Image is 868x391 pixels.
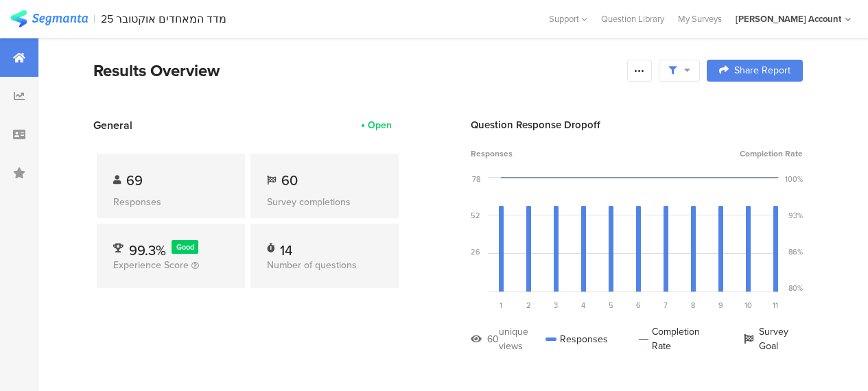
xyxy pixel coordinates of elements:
div: 80% [788,283,803,294]
span: 99.3% [129,240,166,261]
span: 11 [773,300,778,311]
span: 69 [126,170,143,191]
span: Share Report [734,66,790,75]
div: 14 [280,240,292,254]
span: Experience Score [113,258,189,272]
a: My Surveys [671,12,729,25]
a: Question Library [594,12,671,25]
div: Question Response Dropoff [471,117,803,132]
span: 1 [500,300,502,311]
div: Support [549,8,587,29]
div: 100% [785,174,803,185]
span: 2 [526,300,531,311]
div: Completion Rate [639,324,714,353]
div: Open [368,118,392,132]
div: | [93,11,95,27]
span: 8 [691,300,695,311]
div: 86% [788,246,803,257]
div: Responses [113,195,228,209]
span: 6 [636,300,641,311]
div: [PERSON_NAME] Account [736,12,841,25]
div: 26 [471,246,480,257]
div: Responses [546,324,608,353]
span: Responses [471,147,513,160]
span: 4 [581,300,585,311]
span: 5 [609,300,613,311]
span: 7 [664,300,668,311]
div: 52 [471,210,480,221]
div: 60 [487,332,499,346]
div: 25 מדד המאחדים אוקטובר [101,12,226,25]
span: Number of questions [267,258,357,272]
div: Results Overview [93,58,620,83]
div: Survey Goal [744,324,803,353]
img: segmanta logo [10,10,88,27]
span: 10 [744,300,752,311]
div: Survey completions [267,195,382,209]
div: 78 [472,174,480,185]
div: unique views [499,324,546,353]
span: General [93,117,132,133]
span: Completion Rate [740,147,803,160]
div: 93% [788,210,803,221]
span: Good [176,241,194,252]
span: 9 [718,300,723,311]
span: 60 [281,170,298,191]
span: 3 [554,300,558,311]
